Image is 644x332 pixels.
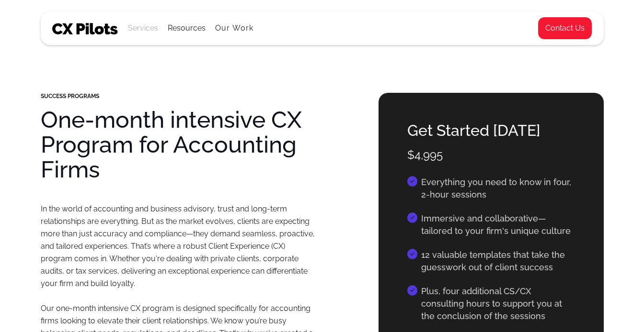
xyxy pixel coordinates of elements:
h4: Everything you need to know in four, 2-hour sessions [421,176,575,201]
h4: 12 valuable templates that take the guesswork out of client success [421,249,575,274]
div: Resources [168,12,206,44]
div: Services [128,12,158,44]
a: Contact Us [538,17,592,40]
div: SUCCESS PROGRAMS [41,93,315,100]
div: Resources [168,22,206,35]
div: Services [128,22,158,35]
a: Our Work [215,24,254,33]
h4: Immersive and collaborative—tailored to your firm's unique culture [421,212,575,237]
h4: Get Started [DATE] [407,122,575,140]
h1: One-month intensive CX Program for Accounting Firms [41,107,315,182]
h4: Plus, four additional CS/CX consulting hours to support you at the conclusion of the sessions [421,285,575,322]
h4: $4,995 [407,146,575,164]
